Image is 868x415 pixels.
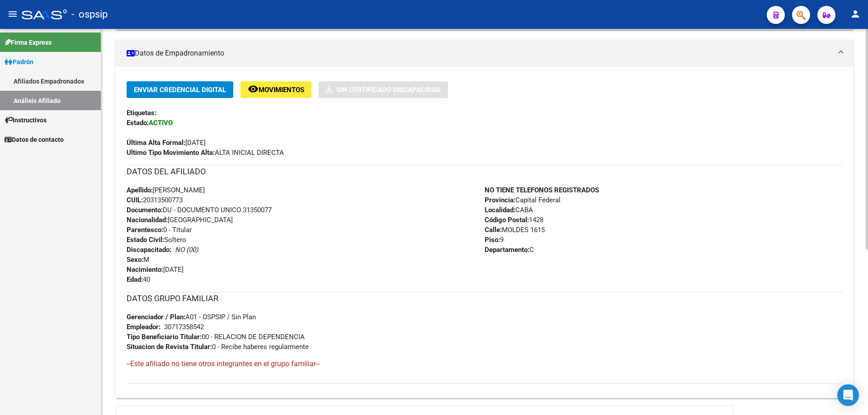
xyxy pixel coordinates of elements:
span: M [127,256,149,264]
div: Datos de Empadronamiento [116,67,854,398]
button: Sin Certificado Discapacidad [319,81,448,98]
strong: Departamento: [485,246,529,254]
strong: Gerenciador / Plan: [127,313,185,321]
span: 40 [127,275,150,284]
span: Instructivos [5,115,47,125]
div: 30717358542 [164,322,204,332]
strong: Edad: [127,275,143,284]
strong: CUIL: [127,196,143,204]
span: Enviar Credencial Digital [134,86,226,94]
button: Enviar Credencial Digital [127,81,233,98]
span: 9 [485,236,504,244]
strong: Sexo: [127,256,143,264]
h3: DATOS DEL AFILIADO [127,165,843,178]
span: Datos de contacto [5,135,64,145]
span: Soltero [127,236,186,244]
span: Firma Express [5,37,52,47]
mat-icon: person [850,9,861,19]
span: 00 - RELACION DE DEPENDENCIA [127,333,305,341]
strong: Documento: [127,206,163,214]
mat-panel-title: Datos de Empadronamiento [127,48,832,58]
strong: Última Alta Formal: [127,139,185,147]
span: Capital Federal [485,196,561,204]
strong: Ultimo Tipo Movimiento Alta: [127,149,215,157]
mat-icon: remove_red_eye [248,84,259,94]
strong: Tipo Beneficiario Titular: [127,333,202,341]
strong: Provincia: [485,196,515,204]
span: [GEOGRAPHIC_DATA] [127,216,233,224]
strong: Discapacitado: [127,246,171,254]
span: 0 - Recibe haberes regularmente [127,343,309,351]
strong: Estado Civil: [127,236,164,244]
span: [PERSON_NAME] [127,186,205,194]
span: Padrón [5,57,33,67]
button: Movimientos [241,81,311,98]
strong: NO TIENE TELEFONOS REGISTRADOS [485,186,599,194]
span: DU - DOCUMENTO UNICO 31350077 [127,206,272,214]
strong: Piso: [485,236,500,244]
strong: Nacimiento: [127,266,163,274]
span: Sin Certificado Discapacidad [336,86,441,94]
span: A01 - OSPSIP / Sin Plan [127,313,256,321]
h4: --Este afiliado no tiene otros integrantes en el grupo familiar-- [127,359,843,369]
strong: Estado: [127,119,149,127]
strong: Código Postal: [485,216,529,224]
strong: Empleador: [127,323,160,331]
h3: DATOS GRUPO FAMILIAR [127,292,843,305]
strong: Calle: [485,226,502,234]
div: Open Intercom Messenger [837,384,859,406]
span: MOLDES 1615 [485,226,545,234]
span: - ospsip [71,5,108,24]
span: 20313500773 [127,196,183,204]
span: [DATE] [127,139,206,147]
span: CABA [485,206,533,214]
strong: Localidad: [485,206,515,214]
strong: Apellido: [127,186,153,194]
strong: Situacion de Revista Titular: [127,343,212,351]
i: NO (00) [175,246,198,254]
span: 1428 [485,216,543,224]
span: Movimientos [259,86,304,94]
strong: Etiquetas: [127,109,156,117]
span: C [485,246,534,254]
strong: ACTIVO [149,119,173,127]
span: ALTA INICIAL DIRECTA [127,149,284,157]
span: [DATE] [127,266,184,274]
mat-expansion-panel-header: Datos de Empadronamiento [116,40,854,67]
strong: Parentesco: [127,226,163,234]
span: 0 - Titular [127,226,192,234]
strong: Nacionalidad: [127,216,168,224]
mat-icon: menu [7,9,18,19]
